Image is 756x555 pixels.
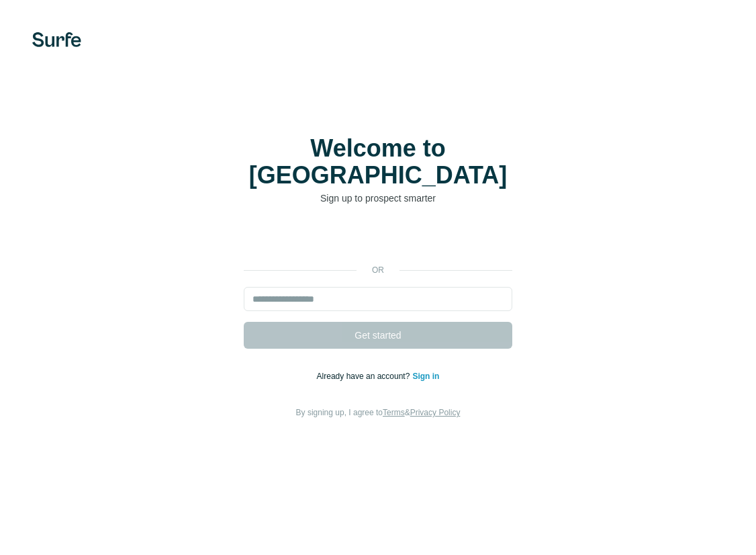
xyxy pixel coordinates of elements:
a: Privacy Policy [410,408,461,417]
span: Already have an account? [317,372,413,381]
p: Sign up to prospect smarter [244,191,512,205]
a: Sign in [412,372,439,381]
img: Surfe's logo [32,32,81,47]
span: By signing up, I agree to & [296,408,461,417]
p: or [357,264,399,276]
a: Terms [383,408,405,417]
iframe: Sign in with Google Button [237,225,519,255]
h1: Welcome to [GEOGRAPHIC_DATA] [244,135,512,189]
